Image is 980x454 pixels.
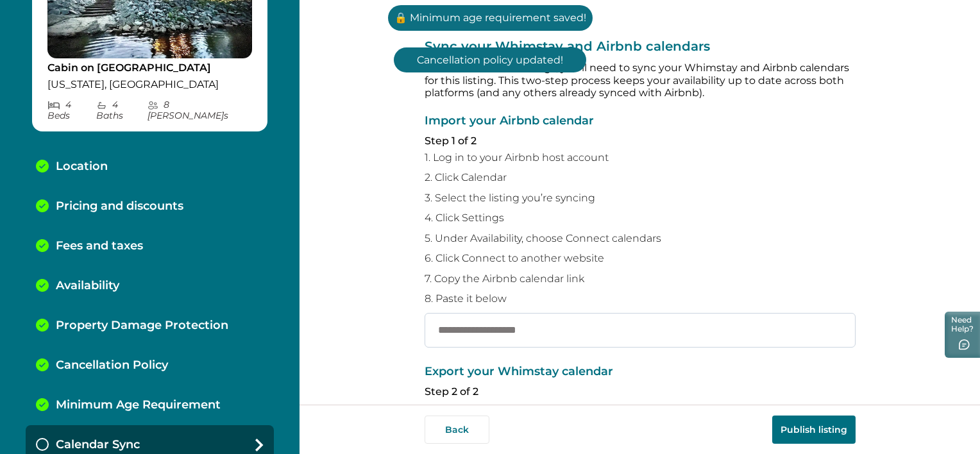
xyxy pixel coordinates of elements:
[56,239,143,253] p: Fees and taxes
[425,292,856,305] p: 8. Paste it below
[56,398,221,412] p: Minimum Age Requirement
[56,279,119,293] p: Availability
[425,385,856,398] p: Step 2 of 2
[47,99,96,121] p: 4 Bed s
[388,5,593,31] p: 🔒 Minimum age requirement saved!
[425,252,856,265] p: 6. Click Connect to another website
[425,192,856,205] p: 3. Select the listing you’re syncing
[425,151,856,164] p: 1. Log in to your Airbnb host account
[425,232,856,245] p: 5. Under Availability, choose Connect calendars
[425,416,489,444] button: Back
[56,319,228,333] p: Property Damage Protection
[425,212,856,224] p: 4. Click Settings
[56,199,183,214] p: Pricing and discounts
[47,78,252,91] p: [US_STATE], [GEOGRAPHIC_DATA]
[56,160,108,174] p: Location
[96,99,148,121] p: 4 Bath s
[47,62,252,74] p: Cabin on [GEOGRAPHIC_DATA]
[425,273,856,285] p: 7. Copy the Airbnb calendar link
[772,416,856,444] button: Publish listing
[148,99,252,121] p: 8 [PERSON_NAME] s
[425,171,856,184] p: 2. Click Calendar
[56,438,140,452] p: Calendar Sync
[56,358,168,373] p: Cancellation Policy
[425,403,856,416] p: 1. Copy the Whimstay calendar link below
[425,366,856,378] p: Export your Whimstay calendar
[425,38,856,54] p: Sync your Whimstay and Airbnb calendars
[425,115,856,128] p: Import your Airbnb calendar
[425,62,856,99] p: To avoid double bookings, you’ll need to sync your Whimstay and Airbnb calendars for this listing...
[394,47,586,73] p: Cancellation policy updated!
[425,135,856,147] p: Step 1 of 2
